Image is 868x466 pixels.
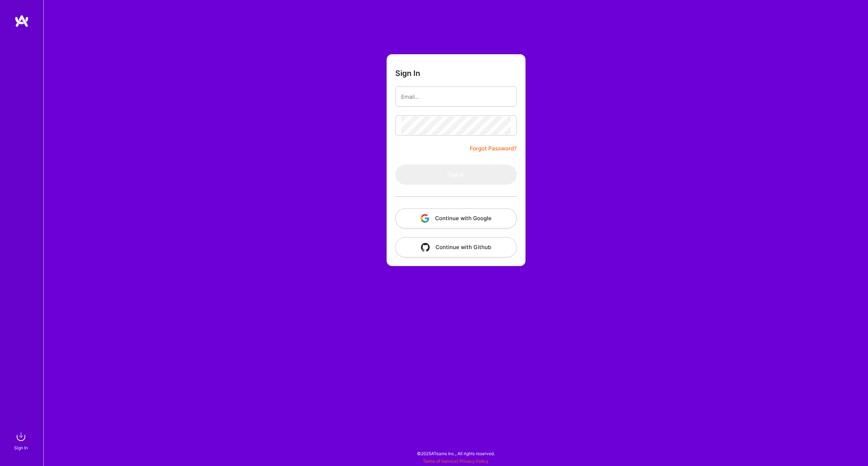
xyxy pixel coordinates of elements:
[470,144,517,153] a: Forgot Password?
[421,214,429,223] img: icon
[401,87,511,106] input: Email...
[14,429,28,444] img: sign in
[15,429,28,452] a: sign inSign In
[423,458,457,464] a: Terms of Service
[395,237,517,257] button: Continue with Github
[43,444,868,462] div: © 2025 ATeams Inc., All rights reserved.
[423,458,489,464] span: |
[459,458,489,464] a: Privacy Policy
[395,208,517,228] button: Continue with Google
[14,444,28,452] div: Sign In
[395,69,420,78] h3: Sign In
[395,164,517,185] button: Sign In
[421,243,430,252] img: icon
[14,14,29,27] img: logo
